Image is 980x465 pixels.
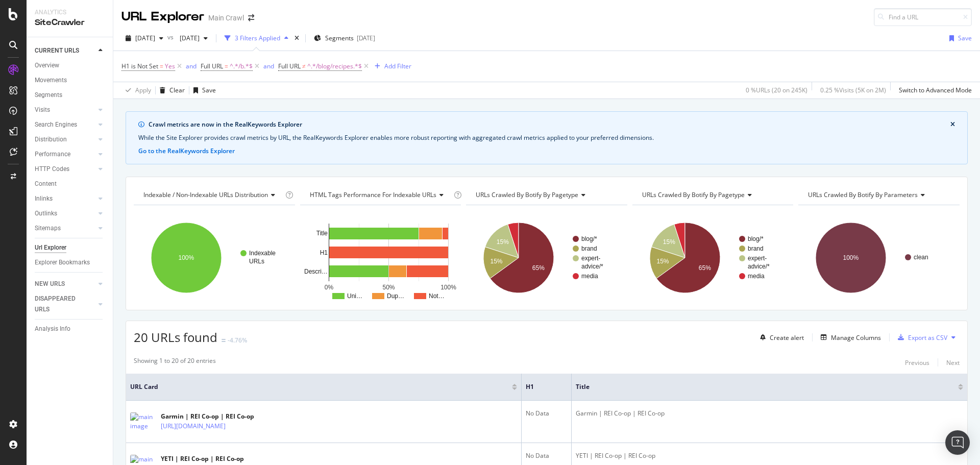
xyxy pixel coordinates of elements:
[35,134,95,145] a: Distribution
[35,324,70,334] div: Analysis Info
[121,82,151,99] button: Apply
[491,258,503,265] text: 15%
[387,292,404,300] text: Dup…
[817,331,881,344] button: Manage Columns
[35,134,67,145] div: Distribution
[35,208,95,219] a: Outlinks
[235,34,280,42] div: 3 Filters Applied
[249,250,276,257] text: Indexable
[642,190,745,199] span: URLs Crawled By Botify By pagetype
[958,34,972,42] div: Save
[149,120,950,129] div: Crawl metrics are now in the RealKeywords Explorer
[466,213,626,302] div: A chart.
[526,382,552,391] span: H1
[382,284,395,291] text: 50%
[945,30,972,46] button: Save
[476,190,578,199] span: URLs Crawled By Botify By pagetype
[169,86,185,94] div: Clear
[35,293,95,315] a: DISAPPEARED URLS
[222,339,226,342] img: Equal
[35,105,95,115] a: Visits
[581,273,598,280] text: media
[526,451,567,460] div: No Data
[798,213,958,302] svg: A chart.
[134,329,217,346] span: 20 URLs found
[302,62,306,70] span: ≠
[526,409,567,418] div: No Data
[161,412,270,421] div: Garmin | REI Co-op | REI Co-op
[35,193,95,204] a: Inlinks
[135,86,151,94] div: Apply
[35,164,95,175] a: HTTP Codes
[35,293,86,315] div: DISAPPEARED URLS
[325,34,354,42] span: Segments
[308,187,452,203] h4: HTML Tags Performance for Indexable URLs
[576,451,963,460] div: YETI | REI Co-op | REI Co-op
[806,187,950,203] h4: URLs Crawled By Botify By parameters
[179,254,194,261] text: 100%
[581,263,603,270] text: advice/*
[35,324,106,334] a: Analysis Info
[632,213,792,302] div: A chart.
[307,59,362,74] span: ^.*/blog/recipes.*$
[35,257,90,268] div: Explorer Bookmarks
[35,149,95,160] a: Performance
[35,257,106,268] a: Explorer Bookmarks
[35,75,67,86] div: Movements
[35,179,106,189] a: Content
[914,254,928,261] text: clean
[248,14,254,21] div: arrow-right-arrow-left
[474,187,618,203] h4: URLs Crawled By Botify By pagetype
[316,230,328,237] text: Title
[160,62,163,70] span: =
[843,254,859,261] text: 100%
[946,358,960,367] div: Next
[831,333,881,342] div: Manage Columns
[228,336,247,345] div: -4.76%
[440,284,456,291] text: 100%
[35,60,59,71] div: Overview
[176,30,212,46] button: [DATE]
[141,187,283,203] h4: Indexable / Non-Indexable URLs Distribution
[263,62,274,70] div: and
[35,105,50,115] div: Visits
[347,292,362,300] text: Uni…
[748,255,767,262] text: expert-
[176,34,200,42] span: 2025 Oct. 10th
[35,45,79,56] div: CURRENT URLS
[894,329,947,346] button: Export as CSV
[121,30,167,46] button: [DATE]
[35,164,69,175] div: HTTP Codes
[899,86,972,94] div: Switch to Advanced Mode
[135,34,155,42] span: 2025 Oct. 13th
[304,268,328,275] text: Descri…
[310,190,436,199] span: HTML Tags Performance for Indexable URLs
[201,62,223,70] span: Full URL
[748,263,770,270] text: advice/*
[225,62,228,70] span: =
[35,75,106,86] a: Movements
[189,82,216,99] button: Save
[748,245,764,252] text: brand
[357,34,375,42] div: [DATE]
[186,61,197,71] button: and
[130,382,509,391] span: URL Card
[748,273,765,280] text: media
[138,133,955,142] div: While the Site Explorer provides crawl metrics by URL, the RealKeywords Explorer enables more rob...
[581,255,600,262] text: expert-
[895,82,972,99] button: Switch to Advanced Mode
[905,358,929,367] div: Previous
[249,258,264,265] text: URLs
[320,249,328,256] text: H1
[35,223,61,234] div: Sitemaps
[756,329,804,346] button: Create alert
[384,62,411,70] div: Add Filter
[161,421,226,431] a: [URL][DOMAIN_NAME]
[576,409,963,418] div: Garmin | REI Co-op | REI Co-op
[35,279,65,289] div: NEW URLS
[663,238,675,246] text: 15%
[300,213,460,302] svg: A chart.
[35,242,66,253] div: Url Explorer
